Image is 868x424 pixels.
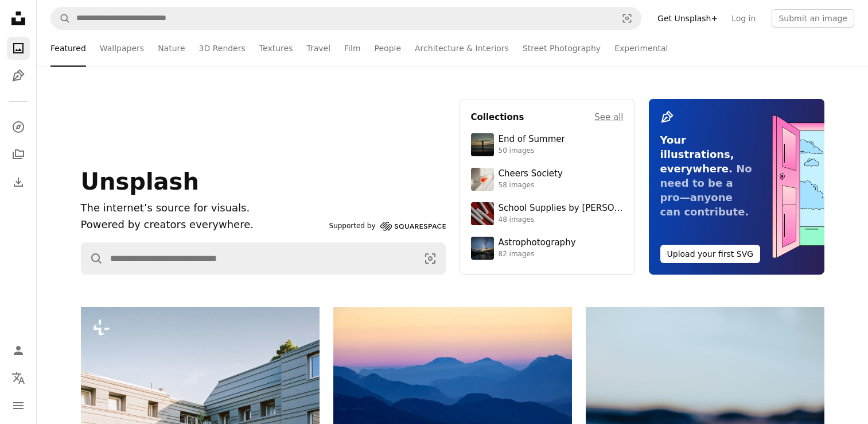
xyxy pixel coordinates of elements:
button: Menu [7,394,30,417]
button: Visual search [613,7,641,29]
a: Textures [259,30,293,67]
a: Explore [7,115,30,138]
a: Download History [7,171,30,194]
div: 58 images [499,181,563,190]
a: Log in [725,9,762,28]
a: Photos [7,37,30,60]
button: Search Unsplash [81,243,103,274]
img: premium_photo-1715107534993-67196b65cde7 [471,202,494,225]
button: Submit an image [772,9,854,28]
a: School Supplies by [PERSON_NAME]48 images [471,202,624,225]
a: End of Summer50 images [471,133,624,156]
div: End of Summer [499,134,565,145]
a: Get Unsplash+ [651,9,725,28]
a: Nature [158,30,185,67]
span: No need to be a pro—anyone can contribute. [660,163,752,218]
p: Powered by creators everywhere. [81,217,325,233]
a: Illustrations [7,64,30,87]
a: Astrophotography82 images [471,237,624,260]
form: Find visuals sitewide [81,242,446,275]
img: photo-1538592487700-be96de73306f [471,237,494,260]
div: School Supplies by [PERSON_NAME] [499,203,624,214]
a: Travel [306,30,330,67]
a: Film [344,30,360,67]
div: Cheers Society [499,168,563,180]
a: Wallpapers [100,30,144,67]
button: Search Unsplash [51,7,71,29]
a: See all [594,110,623,124]
div: 48 images [499,215,624,225]
button: Visual search [415,243,445,274]
form: Find visuals sitewide [50,7,641,30]
a: People [375,30,402,67]
a: 3D Renders [199,30,246,67]
a: Supported by [329,219,446,233]
a: Layered blue mountains under a pastel sky [333,376,572,386]
div: 50 images [499,147,565,156]
span: Unsplash [81,168,199,195]
div: 82 images [499,250,576,259]
button: Upload your first SVG [660,245,761,263]
a: Experimental [614,30,668,67]
span: Your illustrations, everywhere. [660,134,734,175]
a: Collections [7,143,30,166]
h4: Collections [471,110,524,124]
button: Language [7,367,30,390]
img: photo-1610218588353-03e3130b0e2d [471,168,494,191]
h1: The internet’s source for visuals. [81,200,325,217]
a: Cheers Society58 images [471,168,624,191]
a: Log in / Sign up [7,339,30,362]
div: Astrophotography [499,237,576,249]
a: Architecture & Interiors [415,30,509,67]
img: premium_photo-1754398386796-ea3dec2a6302 [471,133,494,156]
a: Street Photography [523,30,601,67]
